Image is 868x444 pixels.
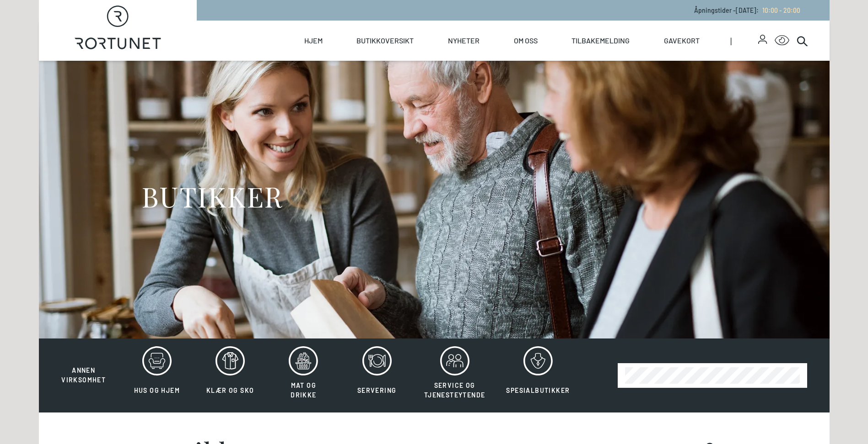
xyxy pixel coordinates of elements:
h1: BUTIKKER [141,179,283,213]
a: Nyheter [448,21,480,61]
button: Service og tjenesteytende [415,346,495,405]
span: | [730,21,759,61]
button: Annen virksomhet [48,346,119,385]
span: Klær og sko [206,386,254,394]
button: Open Accessibility Menu [775,33,789,48]
span: Service og tjenesteytende [424,381,485,399]
button: Spesialbutikker [496,346,579,405]
span: 10:00 - 20:00 [762,6,800,14]
button: Mat og drikke [268,346,339,405]
button: Klær og sko [194,346,266,405]
p: Åpningstider - [DATE] : [694,5,800,15]
a: Gavekort [664,21,700,61]
a: Om oss [514,21,538,61]
a: Hjem [304,21,323,61]
span: Annen virksomhet [61,366,106,384]
button: Hus og hjem [121,346,193,405]
button: Servering [341,346,413,405]
span: Servering [357,386,397,394]
a: 10:00 - 20:00 [759,6,800,14]
a: Butikkoversikt [356,21,414,61]
span: Mat og drikke [291,381,316,399]
span: Hus og hjem [134,386,180,394]
span: Spesialbutikker [506,386,570,394]
a: Tilbakemelding [571,21,630,61]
